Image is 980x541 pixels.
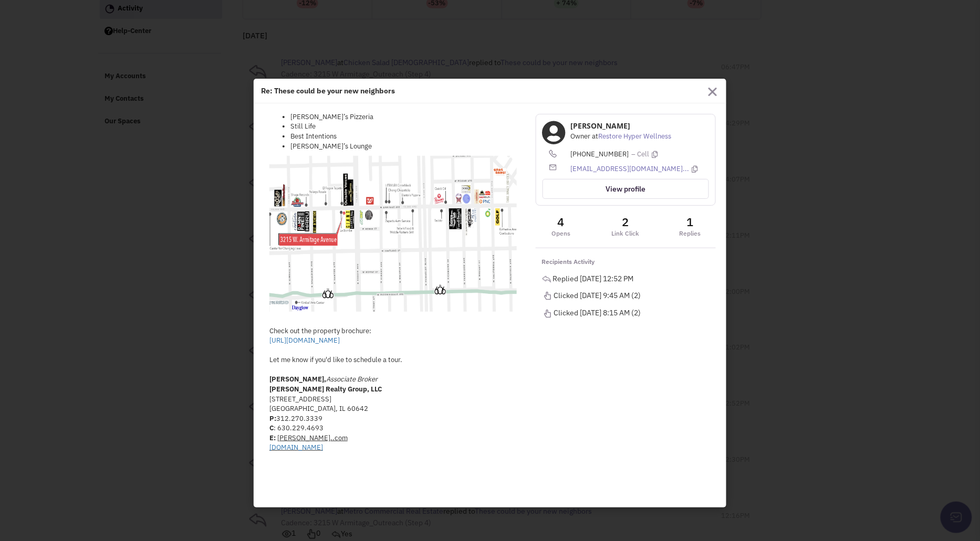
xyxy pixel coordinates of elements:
[549,164,557,171] img: email.svg
[277,433,348,442] u: [PERSON_NAME]..com
[269,414,517,424] div: 312.270.3339
[269,423,517,433] div: : 630.229.4693
[290,122,517,132] li: Still Life
[269,423,274,432] b: C
[542,291,552,301] img: email-click-icon.svg
[536,214,587,230] h3: 4
[269,25,517,322] div: [PERSON_NAME],
[326,375,356,384] i: Associate
[261,86,701,96] h4: Re: These could be your new neighbors
[571,131,709,142] p: Owner at
[269,355,517,365] div: Let me know if you'd like to schedule a tour.
[269,336,340,345] a: [URL][DOMAIN_NAME]
[553,273,634,284] span: Replied [DATE] 12:52 PM
[269,375,326,384] b: [PERSON_NAME],
[571,150,709,159] p: [PHONE_NUMBER]
[269,395,517,405] div: [STREET_ADDRESS]
[269,404,517,414] div: [GEOGRAPHIC_DATA], IL 60642
[269,156,517,312] img: EmailBody%7Cyf_Hs5W0jU2AEJHs-1ZSJQ.png
[269,414,276,423] b: P:
[600,214,651,230] h3: 2
[549,150,557,158] img: call.svg
[290,112,517,122] li: [PERSON_NAME]’s Pizzeria
[543,179,709,199] a: View profile
[571,164,690,174] a: [EMAIL_ADDRESS][DOMAIN_NAME]...
[542,257,710,267] div: Recipients Activity
[542,276,551,283] img: email-replay-icon1.png
[269,326,517,346] div: Check out the property brochure:
[290,132,517,142] li: Best Intentions
[599,131,672,142] a: Restore Hyper Wellness
[571,121,709,131] h5: [PERSON_NAME]
[269,443,323,452] a: [DOMAIN_NAME]
[632,150,650,159] span: – Cell
[665,214,716,230] h3: 1
[290,142,517,152] li: [PERSON_NAME]’s Lounge
[600,230,651,237] p: Link Click
[269,385,382,394] b: [PERSON_NAME] Realty Group, LLC
[665,230,716,237] p: Replies
[554,307,641,318] span: Clicked [DATE] 8:15 AM (2)
[357,375,378,384] i: Broker
[536,230,587,237] p: Opens
[269,433,276,442] b: E:
[269,463,348,483] img: signature_2091066891
[542,309,552,319] img: email-click-icon.svg
[554,290,641,301] span: Clicked [DATE] 9:45 AM (2)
